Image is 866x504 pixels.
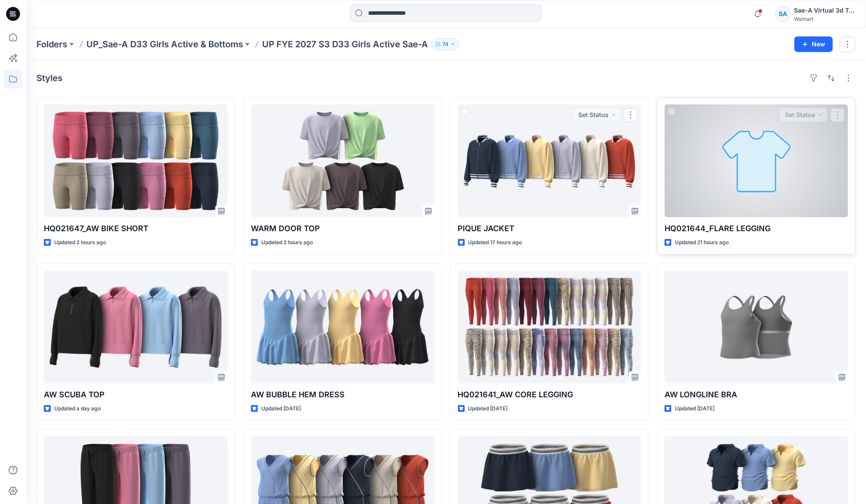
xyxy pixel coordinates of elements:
p: Updated 17 hours ago [468,238,522,247]
a: HQ021641_AW CORE LEGGING [458,271,642,383]
a: AW SCUBA TOP [44,271,227,383]
p: Updated a day ago [54,404,101,413]
div: Sae-A Virtual 3d Team [794,5,855,16]
a: UP_Sae-A D33 Girls Active & Bottoms [86,38,243,50]
h4: Styles [36,73,63,83]
p: Updated [DATE] [675,404,715,413]
p: WARM DOOR TOP [251,223,435,235]
p: HQ021644_FLARE LEGGING [665,223,848,235]
p: Updated 2 hours ago [54,238,106,247]
p: Updated [DATE] [468,404,508,413]
p: Updated 2 hours ago [261,238,313,247]
a: AW BUBBLE HEM DRESS [251,271,435,383]
p: 74 [442,39,448,49]
p: Updated [DATE] [261,404,301,413]
button: New [794,36,833,52]
a: Folders [36,38,67,50]
a: AW LONGLINE BRA [665,271,848,383]
p: AW LONGLINE BRA [665,389,848,401]
a: WARM DOOR TOP [251,105,435,217]
button: 74 [431,38,459,50]
p: AW SCUBA TOP [44,389,227,401]
div: Walmart [794,16,855,22]
a: PIQUE JACKET [458,105,642,217]
p: HQ021647_AW BIKE SHORT [44,223,227,235]
a: HQ021647_AW BIKE SHORT [44,105,227,217]
p: HQ021641_AW CORE LEGGING [458,389,642,401]
p: UP FYE 2027 S3 D33 Girls Active Sae-A [262,38,428,50]
a: HQ021644_FLARE LEGGING [665,105,848,217]
p: AW BUBBLE HEM DRESS [251,389,435,401]
p: PIQUE JACKET [458,223,642,235]
div: SA [775,6,791,22]
p: Updated 21 hours ago [675,238,729,247]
